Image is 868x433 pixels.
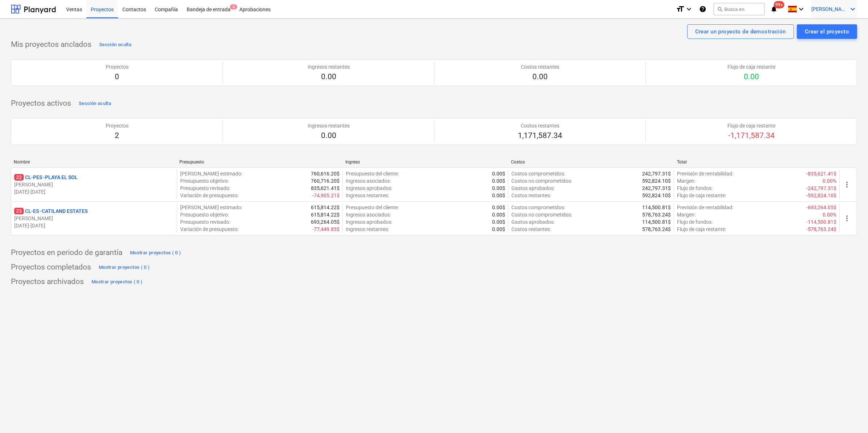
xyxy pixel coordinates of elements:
[727,63,775,70] p: Flujo de caja restante
[806,170,836,177] p: -835,621.41$
[311,185,340,192] p: 835,621.41$
[11,248,122,258] p: Proyectos en periodo de garantía
[106,131,129,141] p: 2
[230,4,237,9] span: 8
[770,5,778,13] i: notifications
[797,24,857,39] button: Crear el proyecto
[346,218,392,226] p: Ingresos aprobados :
[685,5,693,13] i: keyboard_arrow_down
[521,72,559,82] p: 0.00
[128,247,183,259] button: Mostrar proyectos ( 0 )
[14,174,174,195] div: 22CL-PES -PLAYA EL SOL[PERSON_NAME][DATE]-[DATE]
[492,226,505,233] p: 0.00$
[677,211,695,218] p: Margen :
[511,170,565,177] p: Costos comprometidos :
[806,218,836,226] p: -114,500.81$
[99,41,131,49] div: Sección oculta
[511,185,555,192] p: Gastos aprobados :
[511,159,671,165] div: Costos
[308,122,350,129] p: Ingresos restantes
[180,170,242,177] p: [PERSON_NAME] estimado :
[823,211,836,218] p: 0.00%
[179,159,339,165] div: Presupuesto
[180,226,239,233] p: Variación de presupuesto :
[180,211,229,218] p: Presupuesto objetivo :
[312,226,340,233] p: -77,449.83$
[677,177,695,185] p: Margen :
[79,100,111,108] div: Sección oculta
[642,218,671,226] p: 114,500.81$
[642,192,671,199] p: 592,824.10$
[823,177,836,185] p: 0.00%
[346,177,391,185] p: Ingresos asociados :
[14,207,88,215] p: CL-ES - CATILAND ESTATES
[832,398,868,433] div: Widget de chat
[518,131,562,141] p: 1,171,587.34
[346,204,399,211] p: Presupuesto del cliente :
[14,222,174,229] p: [DATE] - [DATE]
[511,218,555,226] p: Gastos aprobados :
[14,188,174,195] p: [DATE] - [DATE]
[699,5,706,13] i: Base de conocimientos
[90,276,145,288] button: Mostrar proyectos ( 0 )
[492,177,505,185] p: 0.00$
[14,181,174,188] p: [PERSON_NAME]
[727,122,775,129] p: Flujo de caja restante
[511,204,565,211] p: Costos comprometidos :
[806,204,836,211] p: -693,264.05$
[797,5,806,13] i: keyboard_arrow_down
[311,211,340,218] p: 615,814.22$
[308,131,350,141] p: 0.00
[346,192,389,199] p: Ingresos restantes :
[806,192,836,199] p: -592,824.10$
[308,63,350,70] p: Ingresos restantes
[714,3,764,15] button: Busca en
[677,170,733,177] p: Previsión de rentabilidad :
[687,24,794,39] button: Crear un proyecto de demostración
[848,5,857,13] i: keyboard_arrow_down
[521,63,559,70] p: Costos restantes
[774,1,784,8] span: 99+
[345,159,505,165] div: Ingreso
[346,185,392,192] p: Ingresos aprobados :
[11,40,92,50] p: Mis proyectos anclados
[811,6,848,12] span: [PERSON_NAME][GEOGRAPHIC_DATA]
[92,278,143,286] div: Mostrar proyectos ( 0 )
[311,218,340,226] p: 693,264.05$
[311,170,340,177] p: 760,616.20$
[311,204,340,211] p: 615,814.22$
[832,398,868,433] iframe: Chat Widget
[492,170,505,177] p: 0.00$
[180,177,229,185] p: Presupuesto objetivo :
[642,170,671,177] p: 242,797.31$
[511,177,572,185] p: Costos no comprometidos :
[642,185,671,192] p: 242,797.31$
[695,27,786,36] div: Crear un proyecto de demostración
[106,122,129,129] p: Proyectos
[14,159,174,165] div: Nombre
[311,177,340,185] p: 760,716.20$
[312,192,340,199] p: -74,905.21$
[99,263,150,272] div: Mostrar proyectos ( 0 )
[180,218,230,226] p: Presupuesto revisado :
[642,226,671,233] p: 578,763.24$
[677,204,733,211] p: Previsión de rentabilidad :
[677,226,726,233] p: Flujo de caja restante :
[492,218,505,226] p: 0.00$
[492,204,505,211] p: 0.00$
[77,98,113,109] button: Sección oculta
[97,262,152,273] button: Mostrar proyectos ( 0 )
[727,72,775,82] p: 0.00
[642,211,671,218] p: 578,763.24$
[14,207,174,229] div: 23CL-ES -CATILAND ESTATES[PERSON_NAME][DATE]-[DATE]
[11,277,84,287] p: Proyectos archivados
[492,192,505,199] p: 0.00$
[677,192,726,199] p: Flujo de caja restante :
[677,185,713,192] p: Flujo de fondos :
[14,208,24,214] span: 23
[180,185,230,192] p: Presupuesto revisado :
[308,72,350,82] p: 0.00
[806,226,836,233] p: -578,763.24$
[106,63,129,70] p: Proyectos
[727,131,775,141] p: -1,171,587.34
